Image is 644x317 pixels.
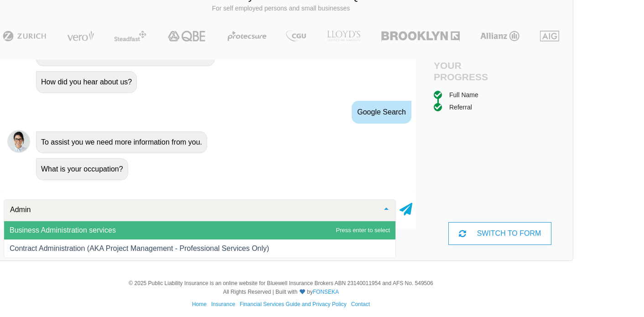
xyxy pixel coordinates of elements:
div: Google Search [352,101,411,124]
img: Protecsure | Public Liability Insurance [224,31,270,42]
span: Contract Administration (AKA Project Management - Professional Services Only) [10,244,269,252]
img: Brooklyn | Public Liability Insurance [378,31,463,42]
a: Contact [351,301,370,307]
img: Allianz | Public Liability Insurance [476,31,524,42]
div: Full Name [449,90,478,100]
div: To assist you we need more information from you. [36,131,207,153]
a: Insurance [211,301,235,307]
h4: Your Progress [434,60,500,83]
div: What is your occupation? [36,158,128,180]
img: LLOYD's | Public Liability Insurance [322,31,366,42]
img: CGU | Public Liability Insurance [282,31,310,42]
img: Steadfast | Public Liability Insurance [110,31,151,42]
div: SWITCH TO FORM [448,222,551,245]
input: Search or select your occupation [8,205,377,214]
img: AIG | Public Liability Insurance [536,31,563,42]
img: Vero | Public Liability Insurance [63,31,98,42]
div: Referral [449,102,472,112]
a: Financial Services Guide and Privacy Policy [240,301,347,307]
div: How did you hear about us? [36,71,137,93]
span: Business Administration services [10,226,116,234]
img: QBE | Public Liability Insurance [162,31,212,42]
img: Chatbot | PLI [7,130,30,153]
a: Home [192,301,207,307]
a: FONSEKA [313,289,339,295]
